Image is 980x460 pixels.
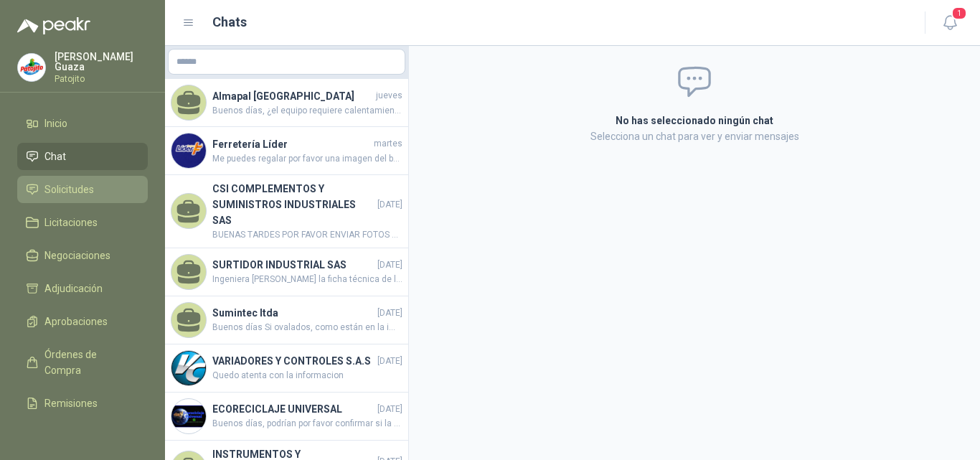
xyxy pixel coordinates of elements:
[17,423,148,450] a: Configuración
[212,228,402,242] span: BUENAS TARDES POR FAVOR ENVIAR FOTOS DE LA PLACA DEL MOTOREDUCTOR CORRESPONDIENTE A LA SOL054695,...
[44,395,98,411] span: Remisiones
[212,417,402,431] span: Buenos días, podrían por favor confirmar si la caneca es de 55 galones y no 50 litros?
[44,215,98,230] span: Licitaciones
[212,401,374,417] h4: ECORECICLAJE UNIVERSAL
[165,393,408,441] a: Company LogoECORECICLAJE UNIVERSAL[DATE]Buenos días, podrían por favor confirmar si la caneca es ...
[212,181,374,228] h4: CSI COMPLEMENTOS Y SUMINISTROS INDUSTRIALES SAS
[55,52,148,72] p: [PERSON_NAME] Guaza
[44,182,94,197] span: Solicitudes
[55,75,148,83] p: Patojito
[17,390,148,417] a: Remisiones
[212,321,402,334] span: Buenos días Si ovalados, como están en la imagen
[165,248,408,296] a: SURTIDOR INDUSTRIAL SAS[DATE]Ingeniera [PERSON_NAME] la ficha técnica de la caja reductora
[17,275,148,302] a: Adjudicación
[212,152,402,166] span: Me puedes regalar por favor una imagen del balde que nos esta ofreciendo
[212,88,373,104] h4: Almapal [GEOGRAPHIC_DATA]
[17,308,148,335] a: Aprobaciones
[377,198,402,212] span: [DATE]
[44,347,134,378] span: Órdenes de Compra
[17,209,148,236] a: Licitaciones
[212,353,374,369] h4: VARIADORES Y CONTROLES S.A.S
[377,355,402,368] span: [DATE]
[165,344,408,393] a: Company LogoVARIADORES Y CONTROLES S.A.S[DATE]Quedo atenta con la informacion
[44,281,103,296] span: Adjudicación
[165,127,408,175] a: Company LogoFerretería LídermartesMe puedes regalar por favor una imagen del balde que nos esta o...
[951,6,967,20] span: 1
[212,369,402,382] span: Quedo atenta con la informacion
[17,17,90,34] img: Logo peakr
[374,137,402,151] span: martes
[212,273,402,286] span: Ingeniera [PERSON_NAME] la ficha técnica de la caja reductora
[171,399,206,433] img: Company Logo
[377,306,402,320] span: [DATE]
[212,104,402,118] span: Buenos días, ¿el equipo requiere calentamiento o agitación? ¿Algún material de preferencia? ¿Qué ...
[444,128,945,144] p: Selecciona un chat para ver y enviar mensajes
[377,258,402,272] span: [DATE]
[44,314,108,329] span: Aprobaciones
[377,403,402,416] span: [DATE]
[212,305,374,321] h4: Sumintec ltda
[17,143,148,170] a: Chat
[165,175,408,248] a: CSI COMPLEMENTOS Y SUMINISTROS INDUSTRIALES SAS[DATE]BUENAS TARDES POR FAVOR ENVIAR FOTOS DE LA P...
[171,351,206,385] img: Company Logo
[17,341,148,384] a: Órdenes de Compra
[212,12,247,32] h1: Chats
[444,113,945,128] h2: No has seleccionado ningún chat
[17,110,148,137] a: Inicio
[165,296,408,344] a: Sumintec ltda[DATE]Buenos días Si ovalados, como están en la imagen
[212,257,374,273] h4: SURTIDOR INDUSTRIAL SAS
[44,248,110,263] span: Negociaciones
[376,89,402,103] span: jueves
[171,133,206,168] img: Company Logo
[18,54,45,81] img: Company Logo
[17,242,148,269] a: Negociaciones
[17,176,148,203] a: Solicitudes
[44,116,67,131] span: Inicio
[165,79,408,127] a: Almapal [GEOGRAPHIC_DATA]juevesBuenos días, ¿el equipo requiere calentamiento o agitación? ¿Algún...
[937,10,963,36] button: 1
[44,149,66,164] span: Chat
[212,136,371,152] h4: Ferretería Líder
